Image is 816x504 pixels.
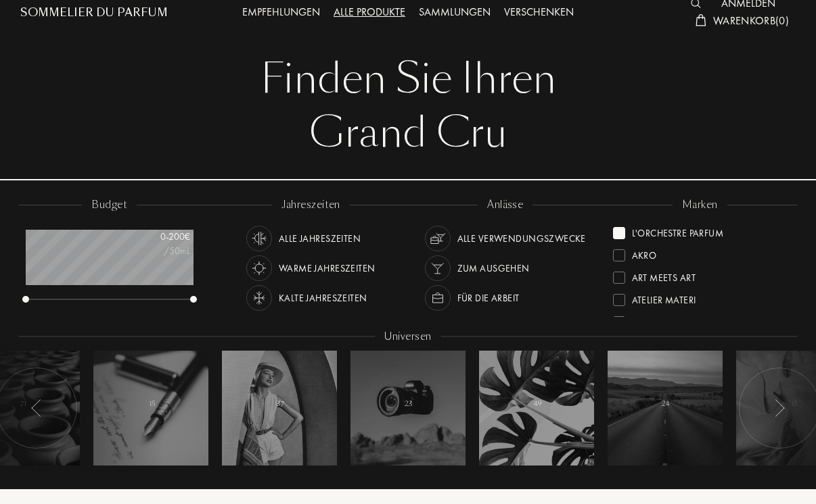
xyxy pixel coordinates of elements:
[457,226,586,251] div: Alle Verwendungszwecke
[30,106,786,160] div: Grand Cru
[428,229,447,248] img: usage_occasion_all_white.svg
[250,229,269,248] img: usage_season_average_white.svg
[405,399,413,409] span: 23
[428,288,447,307] img: usage_occasion_work_white.svg
[632,288,696,307] div: Atelier Materi
[279,255,376,281] div: Warme Jahreszeiten
[277,399,284,409] span: 37
[497,4,581,22] div: Verschenken
[279,285,367,311] div: Kalte Jahreszeiten
[279,226,361,251] div: Alle Jahreszeiten
[412,4,497,22] div: Sammlungen
[272,197,350,213] div: jahreszeiten
[774,399,785,417] img: arr_left.svg
[457,255,530,281] div: Zum Ausgehen
[327,5,412,19] a: Alle Produkte
[534,399,541,409] span: 49
[31,399,42,417] img: arr_left.svg
[235,5,327,19] a: Empfehlungen
[20,5,168,21] a: Sommelier du Parfum
[375,329,440,345] div: Universen
[478,197,532,213] div: anlässe
[673,197,727,213] div: marken
[632,311,662,329] div: Baruti
[30,52,786,106] div: Finden Sie Ihren
[457,285,520,311] div: Für die Arbeit
[632,222,724,240] div: L'Orchestre Parfum
[428,259,447,278] img: usage_occasion_party_white.svg
[632,266,696,284] div: Art Meets Art
[235,4,327,22] div: Empfehlungen
[713,14,789,28] span: Warenkorb ( 0 )
[250,288,269,307] img: usage_season_cold_white.svg
[696,14,706,26] img: cart_white.svg
[250,259,269,278] img: usage_season_hot_white.svg
[632,244,657,262] div: Akro
[412,5,497,19] a: Sammlungen
[122,244,190,258] div: /50mL
[327,4,412,22] div: Alle Produkte
[497,5,581,19] a: Verschenken
[82,197,137,213] div: budget
[122,230,190,244] div: 0 - 200 €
